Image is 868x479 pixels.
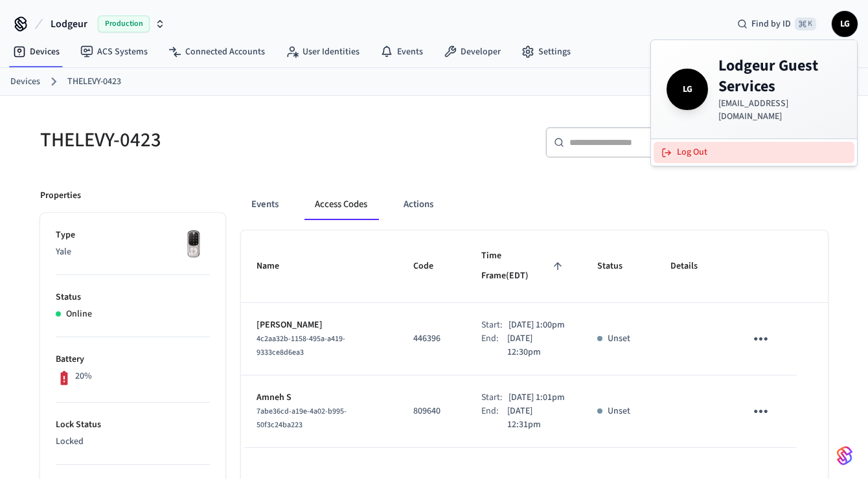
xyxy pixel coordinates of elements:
[508,318,565,332] p: [DATE] 1:00pm
[56,418,210,432] p: Lock Status
[56,353,210,366] p: Battery
[70,40,158,63] a: ACS Systems
[257,333,345,358] span: 4c2aa32b-1158-495a-a419-9333ce8d6ea3
[433,40,511,63] a: Developer
[481,246,566,287] span: Time Frame(EDT)
[413,256,450,276] span: Code
[257,318,382,332] p: [PERSON_NAME]
[481,405,507,432] div: End:
[670,256,714,276] span: Details
[481,318,508,332] div: Start:
[833,12,856,36] span: LG
[56,228,210,242] p: Type
[241,189,828,220] div: ant example
[751,17,791,30] span: Find by ID
[304,189,378,220] button: Access Codes
[370,40,433,63] a: Events
[75,370,92,383] p: 20%
[511,40,581,63] a: Settings
[241,230,828,448] table: sticky table
[718,97,841,123] p: [EMAIL_ADDRESS][DOMAIN_NAME]
[393,189,444,220] button: Actions
[413,405,450,418] p: 809640
[413,332,450,346] p: 446396
[257,391,382,405] p: Amneh S
[608,332,630,346] p: Unset
[718,56,841,97] h4: Lodgeur Guest Services
[40,127,426,153] h5: THELEVY-0423
[507,332,565,359] p: [DATE] 12:30pm
[10,75,40,89] a: Devices
[67,75,121,89] a: THELEVY-0423
[727,12,827,36] div: Find by ID⌘ K
[507,405,565,432] p: [DATE] 12:31pm
[257,406,347,430] span: 7abe36cd-a19e-4a02-b995-50f3c24ba223
[56,245,210,259] p: Yale
[508,391,565,405] p: [DATE] 1:01pm
[795,17,816,30] span: ⌘ K
[608,405,630,418] p: Unset
[837,445,852,466] img: SeamLogoGradient.69752ec5.svg
[832,11,858,37] button: LG
[40,189,81,203] p: Properties
[158,40,275,63] a: Connected Accounts
[241,189,289,220] button: Events
[481,332,507,359] div: End:
[669,71,705,107] span: LG
[257,256,296,276] span: Name
[51,16,87,32] span: Lodgeur
[597,256,639,276] span: Status
[177,228,210,261] img: Yale Assure Touchscreen Wifi Smart Lock, Satin Nickel, Front
[3,40,70,63] a: Devices
[56,291,210,304] p: Status
[654,142,854,163] button: Log Out
[98,16,150,32] span: Production
[275,40,370,63] a: User Identities
[56,435,210,449] p: Locked
[481,391,508,405] div: Start:
[66,307,92,321] p: Online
